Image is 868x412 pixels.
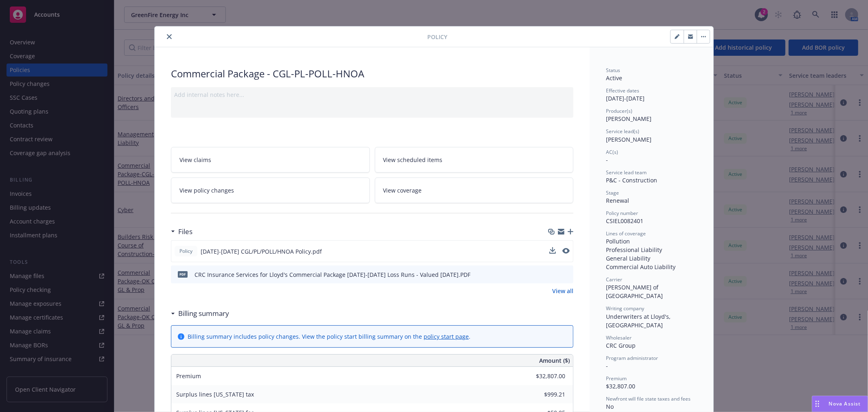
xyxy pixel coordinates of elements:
span: [PERSON_NAME] of [GEOGRAPHIC_DATA] [606,283,663,300]
button: close [164,32,174,42]
div: Files [171,226,192,237]
span: PDF [178,271,188,277]
span: Program administrator [606,355,658,362]
span: Producer(s) [606,107,632,114]
span: [DATE]-[DATE] CGL/PL/POLL/HNOA Policy.pdf [201,247,322,256]
span: Underwriters at Lloyd's, [GEOGRAPHIC_DATA] [606,313,672,329]
span: Carrier [606,276,622,283]
span: [PERSON_NAME] [606,136,652,143]
h3: Billing summary [178,308,229,319]
span: Surplus lines [US_STATE] tax [176,390,254,398]
span: - [606,362,608,370]
span: AC(s) [606,149,618,156]
a: View policy changes [171,178,370,203]
span: Lines of coverage [606,230,646,237]
span: View policy changes [179,186,234,195]
span: Premium [606,375,627,382]
button: download file [550,270,556,279]
span: Policy [427,33,447,41]
span: Active [606,74,622,82]
button: Nova Assist [812,396,868,412]
span: P&C - Construction [606,176,657,184]
span: Nova Assist [829,400,861,407]
span: Amount ($) [539,356,570,365]
button: preview file [562,248,570,254]
span: Service lead team [606,169,647,176]
span: - [606,156,608,164]
a: policy start page [424,333,469,340]
div: CRC Insurance Services for Lloyd's Commercial Package [DATE]-[DATE] Loss Runs - Valued [DATE].PDF [195,270,470,279]
span: Effective dates [606,87,639,94]
span: Newfront will file state taxes and fees [606,395,691,402]
span: View coverage [383,186,422,195]
button: preview file [562,247,570,256]
h3: Files [178,226,192,237]
div: Billing summary [171,308,229,319]
button: preview file [563,270,570,279]
a: View coverage [375,178,574,203]
input: 0.00 [517,370,570,382]
a: View all [552,287,573,295]
div: Pollution [606,237,697,245]
span: Stage [606,189,619,196]
div: Add internal notes here... [174,90,570,99]
a: View claims [171,147,370,173]
div: Professional Liability [606,245,697,254]
span: Premium [176,372,201,380]
span: Writing company [606,305,644,312]
div: Commercial Auto Liability [606,263,697,271]
span: View claims [179,156,211,164]
button: download file [549,247,556,254]
span: Renewal [606,197,629,204]
span: $32,807.00 [606,382,635,390]
span: Policy number [606,210,638,217]
span: Policy [178,248,194,255]
span: [PERSON_NAME] [606,115,652,123]
span: No [606,403,614,410]
a: View scheduled items [375,147,574,173]
span: View scheduled items [383,156,443,164]
div: Billing summary includes policy changes. View the policy start billing summary on the . [188,332,470,341]
div: Commercial Package - CGL-PL-POLL-HNOA [171,67,573,81]
div: [DATE] - [DATE] [606,87,697,103]
button: download file [549,247,556,256]
span: Status [606,67,620,74]
span: Service lead(s) [606,128,639,135]
span: CRC Group [606,342,636,349]
div: General Liability [606,254,697,263]
span: CSIEL0082401 [606,217,643,225]
input: 0.00 [517,388,570,401]
span: Wholesaler [606,334,632,341]
div: Drag to move [812,396,822,412]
